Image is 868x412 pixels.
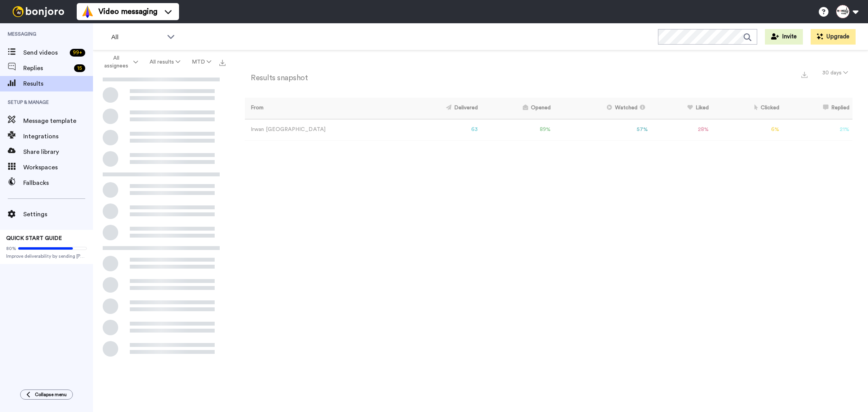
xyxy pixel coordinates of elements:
th: Liked [651,98,711,119]
th: Delivered [401,98,481,119]
td: 57 % [554,119,651,140]
span: Send videos [23,48,67,57]
span: Results [23,79,93,88]
td: 28 % [651,119,711,140]
span: QUICK START GUIDE [6,236,62,241]
span: All assignees [100,54,132,70]
th: Clicked [712,98,783,119]
span: Message template [23,116,93,126]
div: 99 + [70,49,85,57]
span: Fallbacks [23,178,93,188]
button: Export a summary of each team member’s results that match this filter now. [799,69,810,80]
button: All assignees [95,51,144,73]
button: Invite [765,29,803,45]
button: All results [144,55,186,69]
span: 80% [6,245,16,252]
h2: Results snapshot [245,74,308,82]
button: 30 days [818,66,852,80]
img: bj-logo-header-white.svg [9,6,67,17]
button: Upgrade [811,29,856,45]
td: Irwan [GEOGRAPHIC_DATA] [245,119,401,140]
div: 15 [74,64,85,72]
span: Share library [23,147,93,157]
span: Settings [23,210,93,219]
span: Replies [23,64,71,73]
img: vm-color.svg [81,5,94,18]
span: Workspaces [23,163,93,172]
th: Opened [481,98,554,119]
td: 89 % [481,119,554,140]
span: All [111,33,163,42]
span: Improve deliverability by sending [PERSON_NAME]’s from your own email [6,253,87,259]
span: Integrations [23,132,93,141]
span: Video messaging [98,6,157,17]
img: export.svg [801,72,808,78]
button: Collapse menu [20,390,73,400]
th: Watched [554,98,651,119]
span: Collapse menu [35,391,67,398]
td: 21 % [782,119,852,140]
td: 63 [401,119,481,140]
th: From [245,98,401,119]
td: 6 % [712,119,783,140]
img: export.svg [219,60,226,66]
button: Export all results that match these filters now. [217,56,228,68]
th: Replied [782,98,852,119]
button: MTD [186,55,217,69]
